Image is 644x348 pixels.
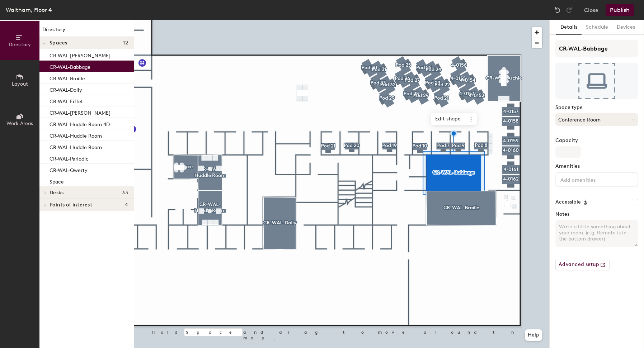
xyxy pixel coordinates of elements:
button: Conference Room [555,113,638,126]
p: CR-WAL-[PERSON_NAME] [50,51,111,59]
button: Close [584,4,598,16]
span: Layout [12,81,28,87]
div: Waltham, Floor 4 [6,5,52,14]
input: Add amenities [559,175,624,183]
p: CR-WAL-Braille [50,73,85,82]
button: Details [556,20,582,35]
img: Redo [565,6,573,14]
img: Undo [554,6,561,14]
span: Work Areas [6,120,33,127]
label: Capacity [555,138,638,143]
p: CR-WAL-Qwerty [50,165,88,173]
p: CR-WAL-Periodic [50,154,89,162]
img: The space named CR-WAL-Babbage [555,63,638,99]
p: Space [50,177,64,185]
label: Space type [555,105,638,110]
label: Amenities [555,163,638,169]
span: Directory [9,42,31,48]
label: Accessible [555,199,581,205]
button: Devices [612,20,639,35]
span: Spaces [50,40,67,46]
p: CR-WAL-[PERSON_NAME] [50,108,111,116]
p: CR-WAL-Huddle Room 4D [50,119,110,128]
button: Schedule [582,20,612,35]
button: Help [525,329,542,341]
span: 12 [123,40,128,46]
label: Notes [555,211,638,217]
span: Points of interest [50,202,92,208]
h1: Directory [39,26,134,37]
p: CR-WAL-Dolly [50,85,82,93]
span: 4 [125,202,128,208]
span: Edit shape [431,113,465,125]
p: CR-WAL-Babbage [50,62,90,70]
button: Publish [606,4,634,16]
button: Advanced setup [555,259,610,271]
span: 33 [122,190,128,196]
p: CR-WAL-Eiffel [50,96,83,105]
span: Desks [50,190,64,196]
p: CR-WAL-Huddle Room [50,142,102,151]
p: CR-WAL-Huddle Room [50,131,102,139]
